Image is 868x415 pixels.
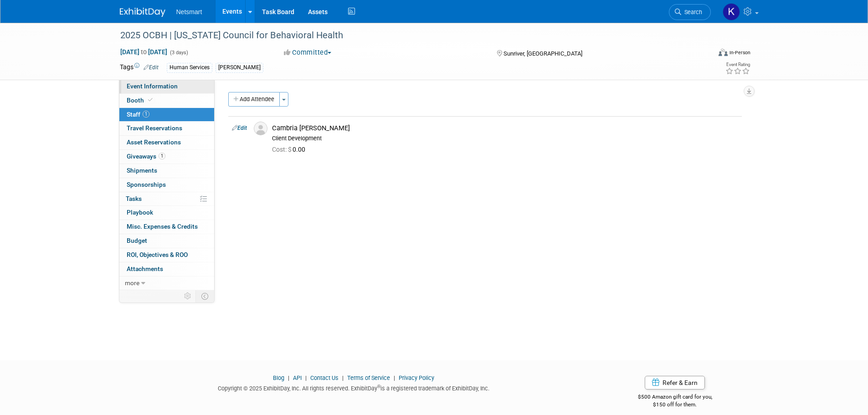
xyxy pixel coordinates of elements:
[176,8,202,15] span: Netsmart
[120,62,159,73] td: Tags
[601,401,749,409] div: $150 off for them.
[719,49,728,56] img: Format-Inperson.png
[169,50,188,56] span: (3 days)
[127,97,154,104] span: Booth
[310,374,339,381] a: Contact Us
[272,146,309,153] span: 0.00
[126,195,142,202] span: Tasks
[273,374,284,381] a: Blog
[127,111,149,118] span: Staff
[657,47,751,61] div: Event Format
[377,384,380,389] sup: ®
[127,82,178,90] span: Event Information
[195,290,214,302] td: Toggle Event Tabs
[119,136,214,149] a: Asset Reservations
[119,164,214,178] a: Shipments
[119,192,214,206] a: Tasks
[391,374,397,381] span: |
[127,265,163,272] span: Attachments
[254,122,267,135] img: Associate-Profile-5.png
[347,374,390,381] a: Terms of Service
[127,153,165,160] span: Giveaways
[228,92,280,107] button: Add Attendee
[120,48,168,56] span: [DATE] [DATE]
[127,138,181,146] span: Asset Reservations
[127,124,182,132] span: Travel Reservations
[180,290,196,302] td: Personalize Event Tab Strip
[281,48,335,57] button: Committed
[303,374,309,381] span: |
[119,234,214,248] a: Budget
[723,3,740,20] img: Kaitlyn Woicke
[127,237,147,244] span: Budget
[119,178,214,192] a: Sponsorships
[216,63,263,72] div: [PERSON_NAME]
[120,382,588,393] div: Copyright © 2025 ExhibitDay, Inc. All rights reserved. ExhibitDay is a registered trademark of Ex...
[681,9,702,15] span: Search
[119,262,214,276] a: Attachments
[601,387,749,408] div: $500 Amazon gift card for you,
[272,146,293,153] span: Cost: $
[159,153,165,159] span: 1
[127,251,188,258] span: ROI, Objectives & ROO
[120,8,165,17] img: ExhibitDay
[293,374,302,381] a: API
[143,111,149,118] span: 1
[144,64,159,71] a: Edit
[645,376,705,389] a: Refer & Earn
[272,124,738,133] div: Cambria [PERSON_NAME]
[117,27,697,44] div: 2025 OCBH | [US_STATE] Council for Behavioral Health
[125,279,139,287] span: more
[669,4,711,20] a: Search
[119,277,214,290] a: more
[729,49,750,56] div: In-Person
[119,94,214,108] a: Booth
[119,248,214,262] a: ROI, Objectives & ROO
[272,135,738,142] div: Client Development
[503,50,582,57] span: Sunriver, [GEOGRAPHIC_DATA]
[167,63,212,72] div: Human Services
[725,62,750,67] div: Event Rating
[148,97,153,102] i: Booth reservation complete
[119,220,214,234] a: Misc. Expenses & Credits
[119,150,214,164] a: Giveaways1
[127,223,198,230] span: Misc. Expenses & Credits
[399,374,434,381] a: Privacy Policy
[286,374,292,381] span: |
[340,374,346,381] span: |
[119,206,214,220] a: Playbook
[139,48,148,56] span: to
[119,122,214,135] a: Travel Reservations
[119,108,214,122] a: Staff1
[127,209,153,216] span: Playbook
[119,80,214,93] a: Event Information
[127,167,157,174] span: Shipments
[232,125,247,131] a: Edit
[127,181,166,188] span: Sponsorships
